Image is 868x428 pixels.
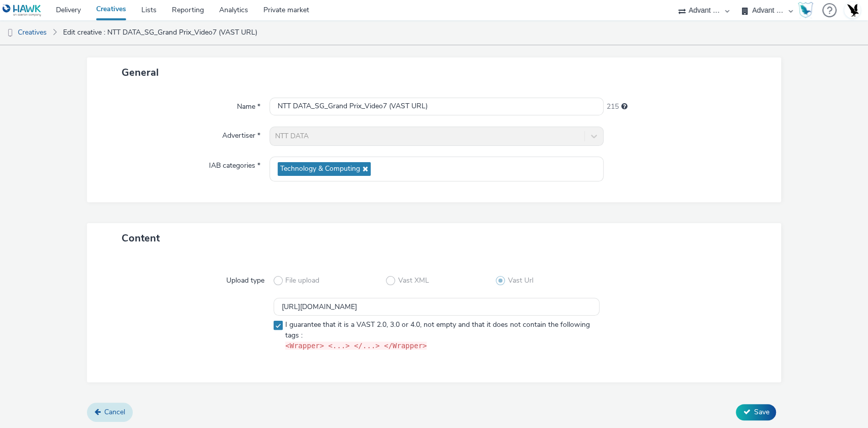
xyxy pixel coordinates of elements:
[87,403,133,422] a: Cancel
[222,271,268,286] label: Upload type
[280,165,360,173] span: Technology & Computing
[507,276,533,286] span: Vast Url
[58,20,262,45] a: Edit creative : NTT DATA_SG_Grand Prix_Video7 (VAST URL)
[104,407,125,417] span: Cancel
[736,404,776,420] button: Save
[845,3,860,18] img: Account UK
[5,28,15,38] img: dooh
[285,320,594,351] span: I guarantee that it is a VAST 2.0, 3.0 or 4.0, not empty and that it does not contain the followi...
[621,102,627,112] div: Maximum 255 characters
[285,276,319,286] span: File upload
[606,102,618,112] span: 215
[274,298,600,316] input: Vast URL
[122,231,160,245] span: Content
[233,98,264,112] label: Name *
[798,2,813,18] img: Hawk Academy
[218,127,264,141] label: Advertiser *
[270,98,604,115] input: Name
[754,407,769,417] span: Save
[3,4,42,17] img: undefined Logo
[205,157,264,171] label: IAB categories *
[285,342,427,350] code: <Wrapper> <...> </...> </Wrapper>
[798,2,817,18] a: Hawk Academy
[122,66,159,79] span: General
[398,276,429,286] span: Vast XML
